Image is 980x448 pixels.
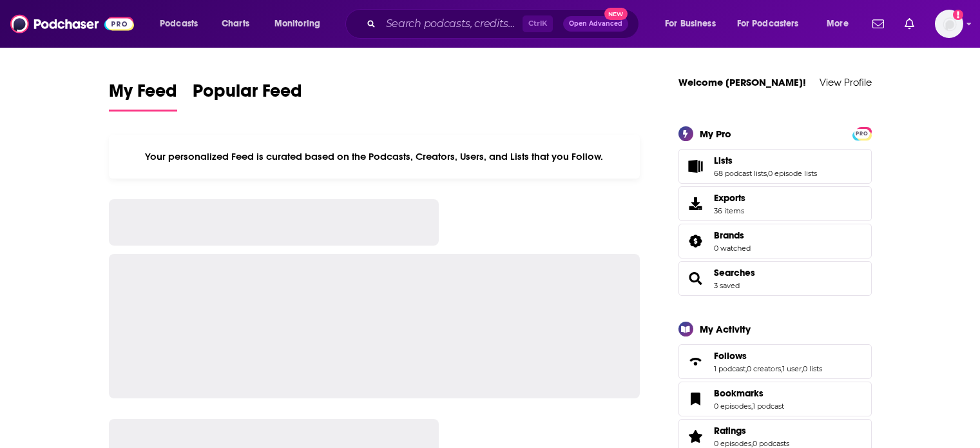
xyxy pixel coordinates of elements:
[10,12,134,36] img: Podchaser - Follow, Share and Rate Podcasts
[714,192,745,204] span: Exports
[714,402,751,411] a: 0 episodes
[714,387,764,399] span: Bookmarks
[678,76,806,88] a: Welcome [PERSON_NAME]!
[678,261,872,296] span: Searches
[737,15,799,33] span: For Podcasters
[222,15,249,33] span: Charts
[683,353,709,371] a: Follows
[747,364,781,373] a: 0 creators
[753,439,789,448] a: 0 podcasts
[781,364,782,373] span: ,
[714,229,744,241] span: Brands
[569,21,622,27] span: Open Advanced
[151,14,215,34] button: open menu
[678,149,872,184] span: Lists
[782,364,802,373] a: 1 user
[714,387,784,399] a: Bookmarks
[827,15,849,33] span: More
[700,323,751,335] div: My Activity
[935,10,963,38] button: Show profile menu
[160,15,198,33] span: Podcasts
[753,402,784,411] a: 1 podcast
[802,364,803,373] span: ,
[714,229,751,241] a: Brands
[714,350,747,362] span: Follows
[803,364,822,373] a: 0 lists
[683,157,709,175] a: Lists
[665,15,716,33] span: For Business
[935,10,963,38] img: User Profile
[714,244,751,253] a: 0 watched
[700,128,731,140] div: My Pro
[714,350,822,362] a: Follows
[523,15,553,32] span: Ctrl K
[867,13,889,35] a: Show notifications dropdown
[714,155,817,166] a: Lists
[683,195,709,213] span: Exports
[193,80,302,110] span: Popular Feed
[768,169,817,178] a: 0 episode lists
[899,13,919,35] a: Show notifications dropdown
[714,206,745,215] span: 36 items
[213,14,257,34] a: Charts
[683,232,709,250] a: Brands
[109,80,177,112] a: My Feed
[714,425,789,436] a: Ratings
[265,14,337,34] button: open menu
[714,155,733,166] span: Lists
[656,14,732,34] button: open menu
[767,169,768,178] span: ,
[935,10,963,38] span: Logged in as NickG
[604,8,628,20] span: New
[109,80,177,110] span: My Feed
[274,15,320,33] span: Monitoring
[714,425,746,436] span: Ratings
[729,14,818,34] button: open menu
[683,427,709,445] a: Ratings
[751,402,753,411] span: ,
[193,80,302,112] a: Popular Feed
[109,135,640,179] div: Your personalized Feed is curated based on the Podcasts, Creators, Users, and Lists that you Follow.
[745,364,747,373] span: ,
[714,267,755,278] a: Searches
[683,390,709,408] a: Bookmarks
[751,439,753,448] span: ,
[358,9,651,39] div: Search podcasts, credits, & more...
[678,382,872,416] span: Bookmarks
[714,439,751,448] a: 0 episodes
[714,364,745,373] a: 1 podcast
[678,344,872,379] span: Follows
[714,281,740,290] a: 3 saved
[854,129,870,139] span: PRO
[678,186,872,221] a: Exports
[683,269,709,287] a: Searches
[714,169,767,178] a: 68 podcast lists
[678,224,872,258] span: Brands
[563,16,628,32] button: Open AdvancedNew
[818,14,865,34] button: open menu
[854,128,870,137] a: PRO
[820,76,872,88] a: View Profile
[953,10,963,20] svg: Add a profile image
[381,14,523,34] input: Search podcasts, credits, & more...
